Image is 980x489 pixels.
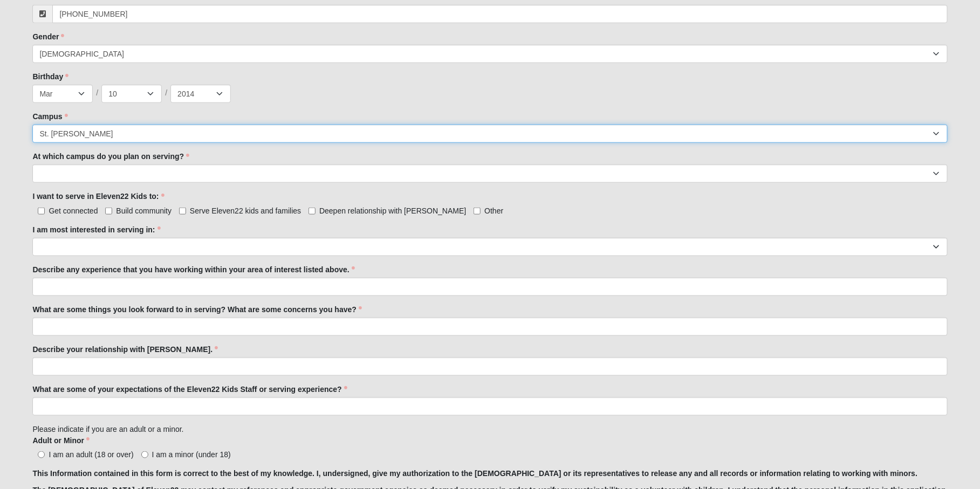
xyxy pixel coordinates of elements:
span: Get connected [49,206,98,215]
span: I am a minor (under 18) [152,450,231,459]
label: Gender [32,31,64,42]
label: Campus [32,111,67,122]
strong: This Information contained in this form is correct to the best of my knowledge. I, undersigned, g... [32,469,917,478]
label: Describe your relationship with [PERSON_NAME]. [32,344,218,355]
input: I am a minor (under 18) [141,451,148,458]
label: What are some of your expectations of the Eleven22 Kids Staff or serving experience? [32,384,347,395]
span: Deepen relationship with [PERSON_NAME] [319,206,466,215]
input: Deepen relationship with [PERSON_NAME] [309,208,316,215]
input: I am an adult (18 or over) [38,451,45,458]
input: Build community [105,208,112,215]
label: I am most interested in serving in: [32,224,160,235]
input: Serve Eleven22 kids and families [179,208,186,215]
label: What are some things you look forward to in serving? What are some concerns you have? [32,304,362,315]
span: Other [484,206,503,215]
label: At which campus do you plan on serving? [32,151,189,162]
label: Describe any experience that you have working within your area of interest listed above. [32,264,354,275]
label: I want to serve in Eleven22 Kids to: [32,191,164,202]
span: / [96,87,98,99]
span: / [165,87,167,99]
span: I am an adult (18 or over) [49,450,133,459]
span: Serve Eleven22 kids and families [190,206,301,215]
input: Get connected [38,208,45,215]
span: Build community [116,206,172,215]
label: Adult or Minor [32,435,90,446]
label: Birthday [32,71,68,82]
input: Other [474,208,481,215]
